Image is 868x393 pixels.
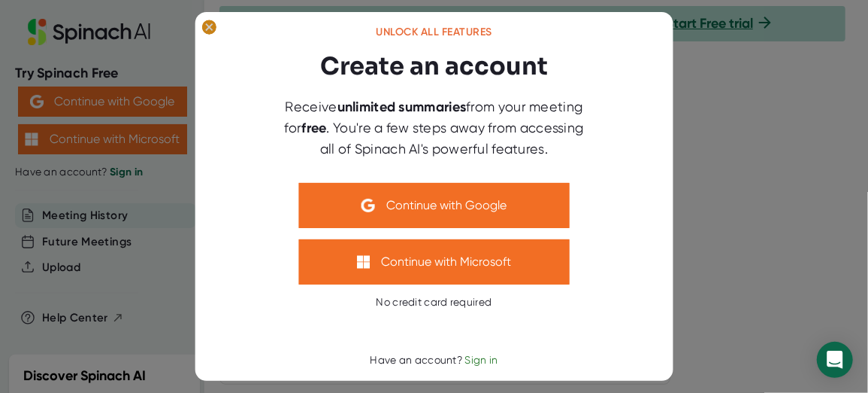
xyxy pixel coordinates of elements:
[361,199,375,212] img: Aehbyd4JwY73AAAAAElFTkSuQmCC
[299,239,570,285] button: Continue with Microsoft
[377,296,492,309] div: No credit card required
[277,96,592,159] div: Receive from your meeting for . You're a few steps away from accessing all of Spinach AI's powerf...
[320,48,548,84] h3: Create an account
[370,354,498,367] div: Have an account?
[817,342,853,378] div: Open Intercom Messenger
[376,26,492,39] div: Unlock all features
[337,99,467,115] b: unlimited summaries
[299,183,570,228] button: Continue with Google
[465,354,498,366] span: Sign in
[301,120,326,136] b: free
